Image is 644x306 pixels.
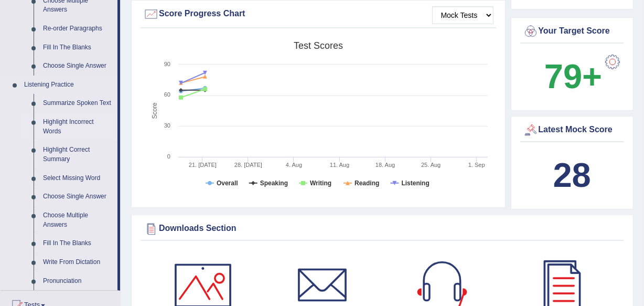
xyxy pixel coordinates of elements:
a: Summarize Spoken Text [38,94,117,113]
tspan: 21. [DATE] [189,162,217,168]
tspan: 18. Aug [375,162,395,168]
a: Write From Dictation [38,253,117,272]
a: Choose Multiple Answers [38,206,117,234]
tspan: 4. Aug [286,162,302,168]
a: Highlight Correct Summary [38,141,117,168]
text: 0 [167,153,170,160]
div: Latest Mock Score [523,122,622,138]
a: Re-order Paragraphs [38,19,117,38]
div: Your Target Score [523,24,622,39]
tspan: 11. Aug [330,162,349,168]
text: 60 [164,91,170,98]
a: Listening Practice [19,76,117,94]
b: 79+ [544,57,602,96]
tspan: Writing [310,180,331,187]
div: Downloads Section [143,221,621,237]
tspan: Test scores [294,40,343,51]
text: 90 [164,61,170,67]
tspan: Reading [355,180,379,187]
a: Select Missing Word [38,169,117,188]
div: Score Progress Chart [143,6,493,22]
tspan: 28. [DATE] [234,162,262,168]
tspan: 25. Aug [421,162,441,168]
tspan: 1. Sep [468,162,485,168]
a: Choose Single Answer [38,187,117,206]
a: Pronunciation [38,272,117,291]
a: Highlight Incorrect Words [38,113,117,141]
a: Fill In The Blanks [38,234,117,253]
a: Choose Single Answer [38,57,117,76]
text: 30 [164,122,170,129]
tspan: Listening [402,180,430,187]
b: 28 [553,156,591,194]
tspan: Overall [217,180,238,187]
tspan: Speaking [260,180,288,187]
tspan: Score [151,102,158,119]
a: Fill In The Blanks [38,38,117,57]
